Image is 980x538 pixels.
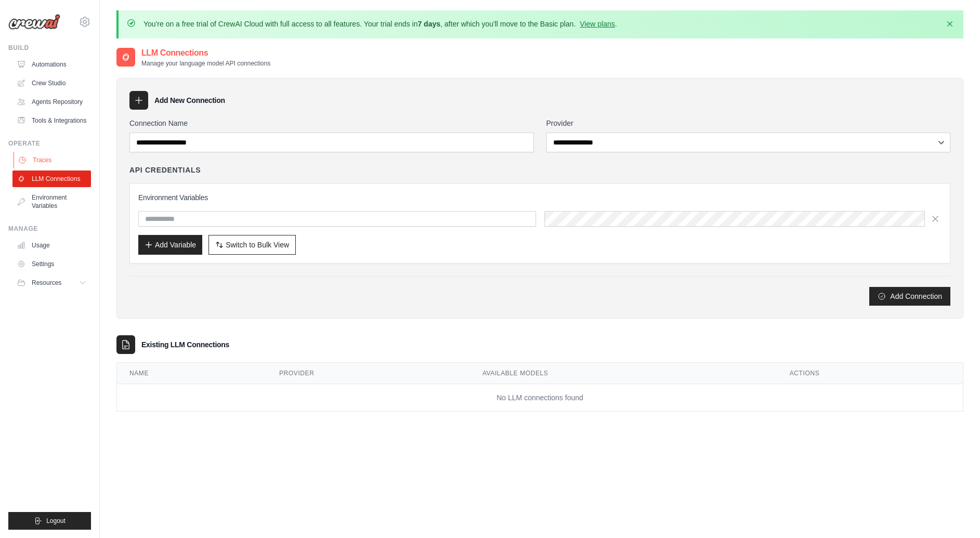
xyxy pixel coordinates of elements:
h4: API Credentials [129,165,201,175]
button: Switch to Bulk View [208,235,296,255]
button: Add Variable [138,235,202,255]
a: Settings [12,256,91,272]
a: Traces [14,152,92,168]
th: Actions [777,363,963,384]
a: LLM Connections [12,170,91,187]
button: Resources [12,274,91,291]
a: Agents Repository [12,94,91,110]
div: Operate [8,139,91,148]
a: Tools & Integrations [12,112,91,129]
th: Provider [267,363,470,384]
button: Add Connection [869,287,950,306]
span: Resources [32,279,61,287]
div: Build [8,44,91,52]
a: View plans [580,20,615,28]
h3: Environment Variables [138,192,942,203]
th: Name [117,363,267,384]
h3: Add New Connection [154,95,225,106]
a: Usage [12,237,91,254]
span: Logout [46,517,66,525]
h3: Existing LLM Connections [141,339,229,350]
a: Crew Studio [12,75,91,91]
p: You're on a free trial of CrewAI Cloud with full access to all features. Your trial ends in , aft... [143,19,617,29]
strong: 7 days [417,20,440,28]
a: Automations [12,56,91,73]
td: No LLM connections found [117,384,963,412]
a: Environment Variables [12,189,91,214]
img: Logo [8,14,60,30]
button: Logout [8,512,91,530]
th: Available Models [470,363,777,384]
label: Connection Name [129,118,534,128]
p: Manage your language model API connections [141,59,270,68]
label: Provider [546,118,951,128]
div: Manage [8,225,91,233]
h2: LLM Connections [141,47,270,59]
span: Switch to Bulk View [226,240,289,250]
